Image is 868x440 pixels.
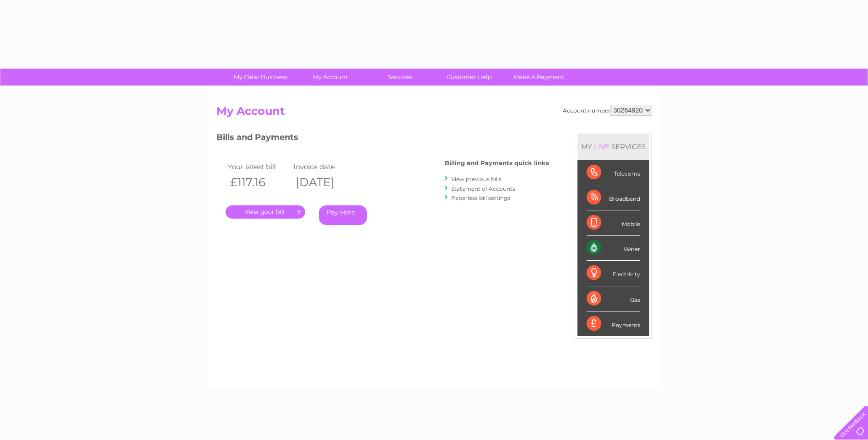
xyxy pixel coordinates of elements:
[587,160,640,185] div: Telecoms
[291,161,357,173] td: Invoice date
[319,205,367,225] a: Pay Here
[216,105,652,122] h2: My Account
[587,185,640,210] div: Broadband
[223,69,298,86] a: My Clear Business
[587,236,640,261] div: Water
[431,69,507,86] a: Customer Help
[451,194,510,201] a: Paperless bill settings
[291,173,357,192] th: [DATE]
[226,173,291,192] th: £117.16
[587,210,640,236] div: Mobile
[563,105,652,116] div: Account number
[587,286,640,311] div: Gas
[362,69,437,86] a: Services
[292,69,368,86] a: My Account
[577,134,649,160] div: MY SERVICES
[226,161,291,173] td: Your latest bill
[216,131,549,147] h3: Bills and Payments
[587,311,640,336] div: Payments
[451,176,501,182] a: View previous bills
[226,205,305,219] a: .
[592,142,611,151] div: LIVE
[451,185,515,192] a: Statement of Accounts
[445,160,549,166] h4: Billing and Payments quick links
[587,261,640,286] div: Electricity
[501,69,577,86] a: Make A Payment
